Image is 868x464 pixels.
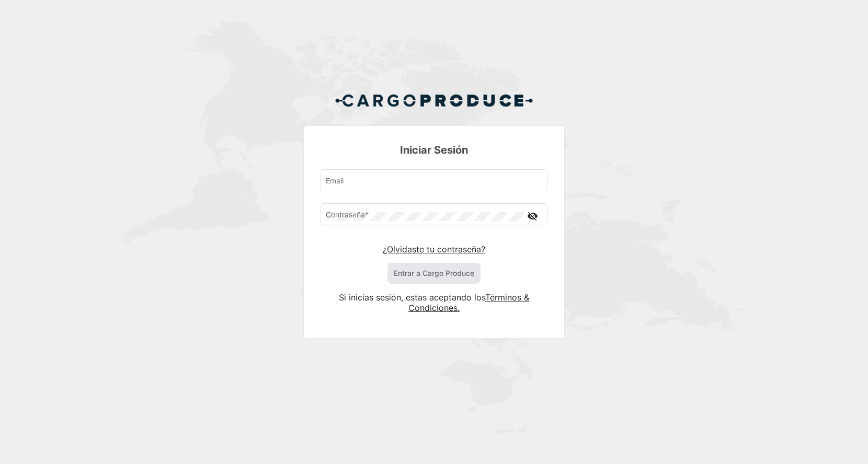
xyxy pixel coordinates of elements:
[408,292,529,313] a: Términos & Condiciones.
[527,210,539,223] mat-icon: visibility_off
[339,292,485,303] span: Si inicias sesión, estas aceptando los
[383,244,485,254] a: ¿Olvidaste tu contraseña?
[321,143,547,157] h3: Iniciar Sesión
[335,88,533,113] img: Cargo Produce Logo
